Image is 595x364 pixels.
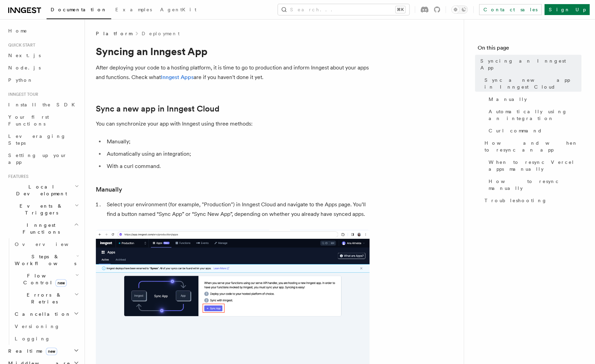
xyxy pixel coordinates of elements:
[489,96,527,103] span: Manually
[12,253,76,267] span: Steps & Workflows
[12,333,80,345] a: Logging
[5,348,57,354] span: Realtime
[96,30,132,37] span: Platform
[482,74,581,93] a: Sync a new app in Inngest Cloud
[478,44,581,55] h4: On this page
[111,2,156,18] a: Examples
[489,108,581,122] span: Automatically using an integration
[15,242,85,247] span: Overview
[482,137,581,156] a: How and when to resync an app
[489,159,581,172] span: When to resync Vercel apps manually
[5,200,80,219] button: Events & Triggers
[96,45,370,57] h1: Syncing an Inngest App
[278,4,409,15] button: Search...⌘K
[5,49,80,62] a: Next.js
[5,345,80,357] button: Realtimenew
[486,125,581,137] a: Curl command
[12,270,80,289] button: Flow Controlnew
[47,2,111,19] a: Documentation
[15,324,60,329] span: Versioning
[8,65,41,70] span: Node.js
[5,174,28,179] span: Features
[8,77,33,83] span: Python
[105,200,370,219] li: Select your environment (for example, "Production") in Inngest Cloud and navigate to the Apps pag...
[96,63,370,82] p: After deploying your code to a hosting platform, it is time to go to production and inform Innges...
[544,4,590,15] a: Sign Up
[5,183,75,197] span: Local Development
[5,99,80,111] a: Install the SDK
[486,175,581,194] a: How to resync manually
[96,185,122,194] a: Manually
[484,197,547,204] span: Troubleshooting
[8,27,27,34] span: Home
[5,42,35,48] span: Quick start
[484,77,581,90] span: Sync a new app in Inngest Cloud
[5,238,80,345] div: Inngest Functions
[5,130,80,149] a: Leveraging Steps
[8,153,67,165] span: Setting up your app
[12,311,71,317] span: Cancellation
[51,7,107,12] span: Documentation
[5,219,80,238] button: Inngest Functions
[5,149,80,168] a: Setting up your app
[5,222,74,235] span: Inngest Functions
[55,279,67,287] span: new
[480,57,581,71] span: Syncing an Inngest App
[105,149,370,159] li: Automatically using an integration;
[5,181,80,200] button: Local Development
[486,93,581,105] a: Manually
[396,6,405,13] kbd: ⌘K
[5,111,80,130] a: Your first Functions
[12,308,80,320] button: Cancellation
[105,161,370,171] li: With a curl command.
[142,30,180,37] a: Deployment
[482,194,581,207] a: Troubleshooting
[8,102,79,107] span: Install the SDK
[12,272,75,286] span: Flow Control
[12,289,80,308] button: Errors & Retries
[484,140,581,153] span: How and when to resync an app
[489,127,542,134] span: Curl command
[12,291,74,305] span: Errors & Retries
[479,4,542,15] a: Contact sales
[8,133,66,146] span: Leveraging Steps
[96,119,370,129] p: You can synchronize your app with Inngest using three methods:
[478,55,581,74] a: Syncing an Inngest App
[5,62,80,74] a: Node.js
[5,74,80,86] a: Python
[12,238,80,250] a: Overview
[451,5,468,14] button: Toggle dark mode
[5,92,38,97] span: Inngest tour
[156,2,201,18] a: AgentKit
[161,74,194,80] a: Inngest Apps
[105,137,370,146] li: Manually;
[5,25,80,37] a: Home
[115,7,152,12] span: Examples
[5,203,75,216] span: Events & Triggers
[489,178,581,192] span: How to resync manually
[12,250,80,270] button: Steps & Workflows
[160,7,196,12] span: AgentKit
[96,104,219,114] a: Sync a new app in Inngest Cloud
[8,53,41,58] span: Next.js
[486,105,581,125] a: Automatically using an integration
[15,336,50,341] span: Logging
[486,156,581,175] a: When to resync Vercel apps manually
[46,348,57,355] span: new
[12,320,80,333] a: Versioning
[8,114,49,127] span: Your first Functions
